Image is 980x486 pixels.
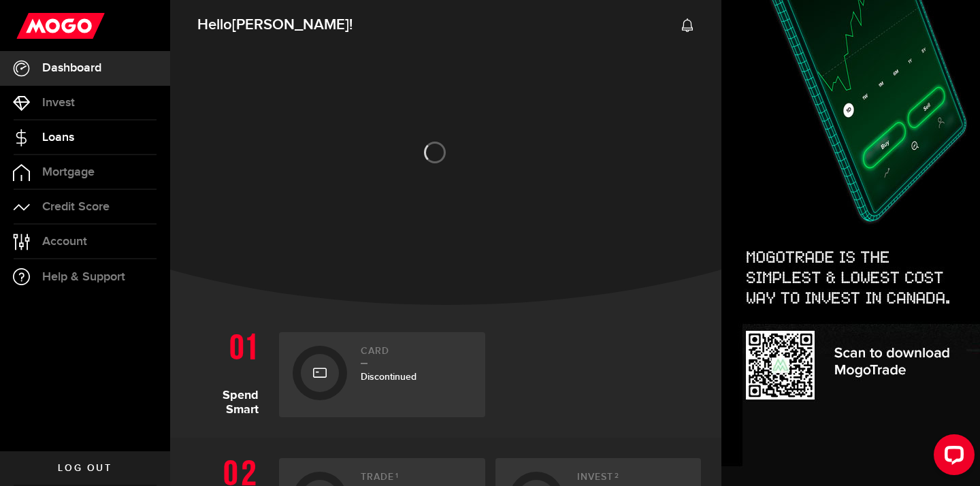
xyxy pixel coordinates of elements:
span: Hello ! [197,11,353,39]
sup: 2 [615,472,619,480]
sup: 1 [395,472,399,480]
span: Credit Score [42,201,110,213]
span: Account [42,236,87,248]
span: Mortgage [42,166,95,178]
iframe: LiveChat chat widget [923,429,980,486]
span: Discontinued [361,371,416,383]
span: Help & Support [42,271,125,283]
h1: Spend Smart [191,325,269,417]
span: [PERSON_NAME] [232,16,349,34]
span: Invest [42,97,75,109]
h2: Card [361,346,472,364]
a: CardDiscontinued [279,332,485,417]
span: Log out [58,464,112,473]
span: Dashboard [42,62,101,74]
span: Loans [42,131,74,144]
